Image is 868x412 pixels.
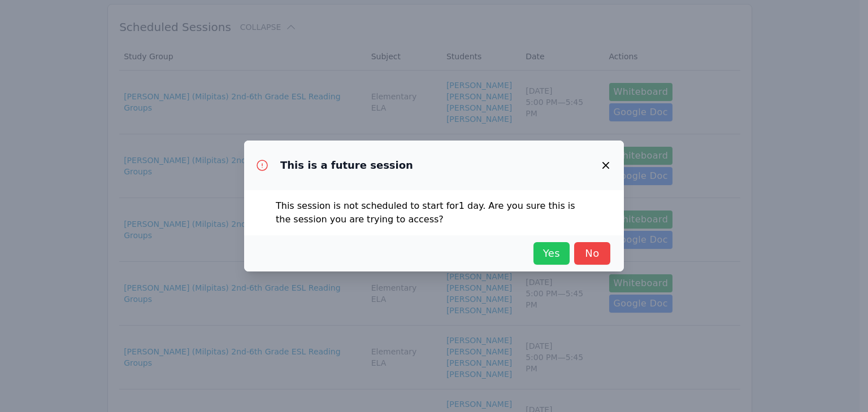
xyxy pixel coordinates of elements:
button: Yes [533,242,570,265]
button: No [574,242,610,265]
p: This session is not scheduled to start for 1 day . Are you sure this is the session you are tryin... [276,199,592,226]
span: No [580,246,605,261]
span: Yes [539,246,564,261]
h3: This is a future session [280,159,413,172]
